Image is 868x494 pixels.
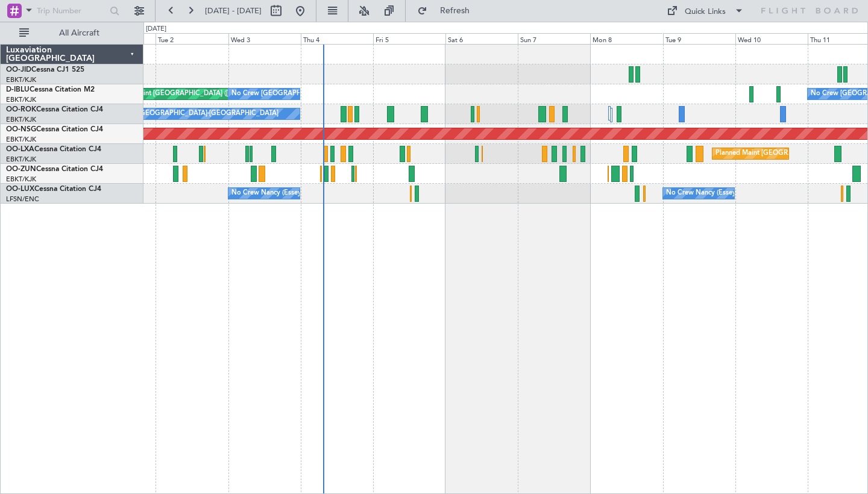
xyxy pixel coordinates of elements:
a: OO-NSGCessna Citation CJ4 [6,126,103,133]
span: OO-ROK [6,106,36,113]
a: EBKT/KJK [6,175,36,184]
a: EBKT/KJK [6,155,36,164]
a: EBKT/KJK [6,75,36,84]
div: AOG Maint [GEOGRAPHIC_DATA] ([GEOGRAPHIC_DATA] National) [116,85,325,103]
span: All Aircraft [31,29,127,37]
div: No Crew Nancy (Essey) [666,184,738,202]
div: Mon 8 [590,33,662,44]
div: Tue 2 [156,33,228,44]
span: Refresh [430,7,480,15]
span: OO-ZUN [6,166,36,173]
div: No Crew [GEOGRAPHIC_DATA] ([GEOGRAPHIC_DATA] National) [231,85,433,103]
div: Tue 9 [663,33,735,44]
div: A/C Unavailable [GEOGRAPHIC_DATA]-[GEOGRAPHIC_DATA] [86,105,278,123]
span: D-IBLU [6,86,30,93]
span: OO-LXA [6,146,34,153]
a: EBKT/KJK [6,115,36,124]
button: Quick Links [661,1,750,20]
a: OO-LUXCessna Citation CJ4 [6,186,101,193]
div: Wed 3 [228,33,301,44]
div: Wed 10 [735,33,808,44]
div: Thu 4 [301,33,373,44]
button: All Aircraft [13,23,131,43]
a: OO-ZUNCessna Citation CJ4 [6,166,103,173]
span: [DATE] - [DATE] [205,5,262,16]
a: LFSN/ENC [6,195,39,204]
a: OO-JIDCessna CJ1 525 [6,66,84,73]
div: Quick Links [685,6,726,18]
span: OO-NSG [6,126,36,133]
div: Sun 7 [518,33,590,44]
div: Fri 5 [373,33,445,44]
div: Sat 6 [445,33,518,44]
button: Refresh [412,1,484,20]
span: OO-JID [6,66,31,73]
a: EBKT/KJK [6,135,36,144]
input: Trip Number [37,2,106,20]
a: D-IBLUCessna Citation M2 [6,86,95,93]
a: OO-ROKCessna Citation CJ4 [6,106,103,113]
a: EBKT/KJK [6,95,36,104]
span: OO-LUX [6,186,34,193]
a: OO-LXACessna Citation CJ4 [6,146,101,153]
div: [DATE] [146,24,166,34]
div: No Crew Nancy (Essey) [231,184,303,202]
